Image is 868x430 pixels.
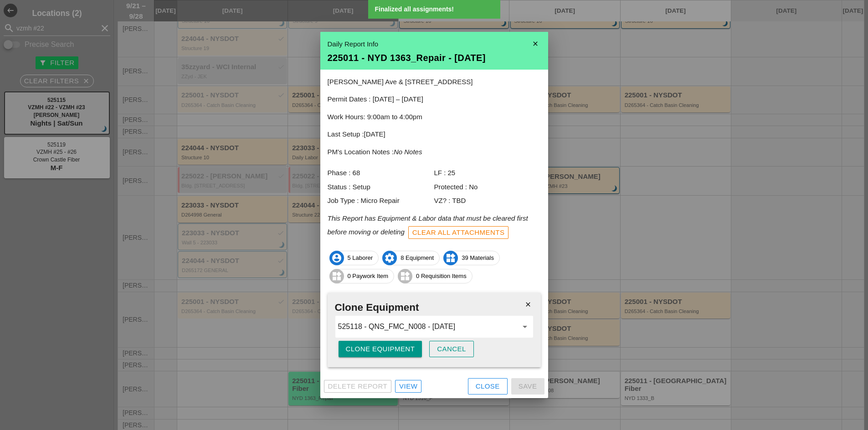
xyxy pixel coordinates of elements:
[328,129,541,140] p: Last Setup :
[328,147,541,157] p: PM's Location Notes :
[399,381,417,392] div: View
[408,226,509,239] button: Clear All Attachments
[328,168,434,178] div: Phase : 68
[346,344,415,354] div: Clone Equipment
[328,196,434,206] div: Job Type : Micro Repair
[526,35,544,53] i: close
[398,269,472,283] span: 0 Requisition Items
[476,381,500,392] div: Close
[328,182,434,192] div: Status : Setup
[395,380,421,393] a: View
[328,214,528,236] i: This Report has Equipment & Labor data that must be cleared first before moving or deleting
[429,341,474,357] button: Cancel
[328,112,541,122] p: Work Hours: 9:00am to 4:00pm
[339,341,422,357] button: Clone Equipment
[364,130,385,138] span: [DATE]
[382,251,397,265] i: settings
[329,269,344,283] i: widgets
[375,5,496,14] div: Finalized all assignments!
[329,251,344,265] i: account_circle
[437,344,466,354] div: Cancel
[519,295,537,314] i: close
[338,319,518,334] input: Pick Destination Report
[444,251,499,265] span: 39 Materials
[335,300,534,315] h2: Clone Equipment
[519,321,530,332] i: arrow_drop_down
[394,148,422,156] i: No Notes
[328,39,541,50] div: Daily Report Info
[468,378,508,395] button: Close
[328,77,541,87] p: [PERSON_NAME] Ave & [STREET_ADDRESS]
[330,251,379,265] span: 5 Laborer
[328,53,541,62] div: 225011 - NYD 1363_Repair - [DATE]
[443,251,458,265] i: widgets
[328,94,541,105] p: Permit Dates : [DATE] – [DATE]
[434,196,541,206] div: VZ? : TBD
[412,228,505,238] div: Clear All Attachments
[383,251,439,265] span: 8 Equipment
[398,269,412,283] i: widgets
[434,168,541,178] div: LF : 25
[434,182,541,192] div: Protected : No
[330,269,394,283] span: 0 Paywork Item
